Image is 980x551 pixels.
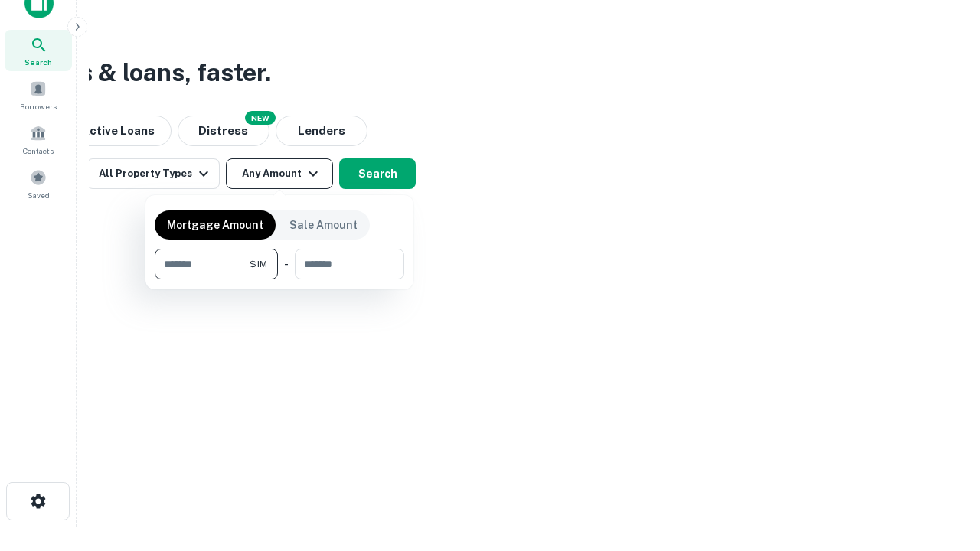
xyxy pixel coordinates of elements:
div: - [284,249,289,279]
p: Sale Amount [289,217,358,233]
iframe: Chat Widget [903,429,980,502]
span: $1M [250,257,267,271]
p: Mortgage Amount [167,217,263,233]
